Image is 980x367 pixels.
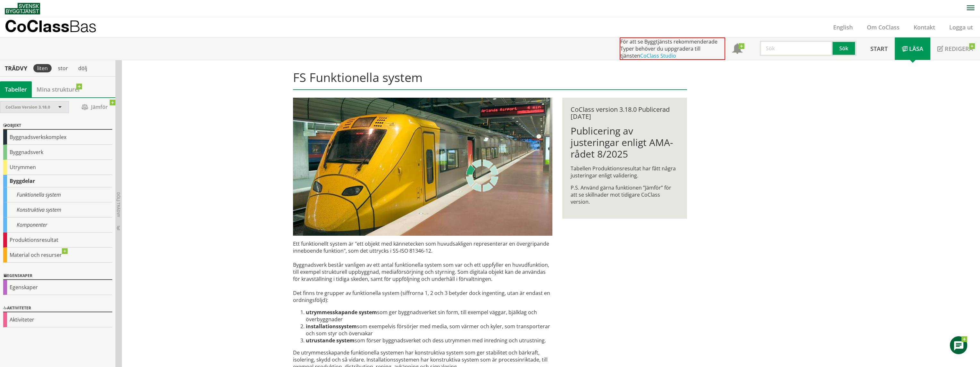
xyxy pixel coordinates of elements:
[306,309,377,316] strong: utrymmesskapande system
[33,64,52,72] div: liten
[640,52,676,59] a: CoClass Studio
[571,106,679,120] div: CoClass version 3.18.0 Publicerad [DATE]
[942,23,980,31] a: Logga ut
[3,280,112,295] div: Egenskaper
[826,23,860,31] a: English
[75,102,114,113] span: Jämför
[3,122,112,130] div: Objekt
[860,23,907,31] a: Om CoClass
[466,159,498,192] img: Laddar
[293,70,687,90] h1: FS Funktionella system
[895,37,930,60] a: Läsa
[863,37,895,60] a: Start
[293,98,552,236] img: arlanda-express-2.jpg
[760,41,833,56] input: Sök
[870,45,888,53] span: Start
[306,323,552,337] li: som exempelvis försörjer med media, som värmer och kyler, som trans­porterar och som styr och öve...
[833,41,856,56] button: Sök
[306,337,355,344] strong: utrustande system
[3,130,112,145] div: Byggnadsverkskomplex
[69,17,96,36] span: Bas
[571,125,679,160] h1: Publicering av justeringar enligt AMA-rådet 8/2025
[3,232,112,248] div: Produktionsresultat
[5,104,50,110] span: CoClass Version 3.18.0
[5,17,110,37] a: CoClassBas
[32,81,85,97] a: Mina strukturer
[3,217,112,232] div: Komponenter
[116,192,121,217] span: Dölj trädvy
[5,22,96,30] p: CoClass
[620,37,725,60] div: För att se Byggtjänsts rekommenderade Typer behöver du uppgradera till tjänsten
[3,312,112,327] div: Aktiviteter
[907,23,942,31] a: Kontakt
[306,309,552,323] li: som ger byggnadsverket sin form, till exempel väggar, bjälklag och överbyggnader
[3,305,112,312] div: Aktiviteter
[3,202,112,217] div: Konstruktiva system
[1,65,31,72] div: Trädvy
[3,160,112,175] div: Utrymmen
[571,184,679,205] p: P.S. Använd gärna funktionen ”Jämför” för att se skillnader mot tidigare CoClass version.
[3,272,112,280] div: Egenskaper
[909,45,923,53] span: Läsa
[306,337,552,344] li: som förser byggnadsverket och dess utrymmen med inredning och utrustning.
[930,37,980,60] a: Redigera
[945,45,973,53] span: Redigera
[3,145,112,160] div: Byggnadsverk
[732,44,742,54] span: Notifikationer
[3,187,112,202] div: Funktionella system
[306,323,357,330] strong: installationssystem
[3,175,112,187] div: Byggdelar
[74,64,91,72] div: dölj
[54,64,72,72] div: stor
[571,165,679,179] p: Tabellen Produktionsresultat har fått några justeringar enligt validering.
[5,3,40,14] img: Svensk Byggtjänst
[3,248,112,263] div: Material och resurser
